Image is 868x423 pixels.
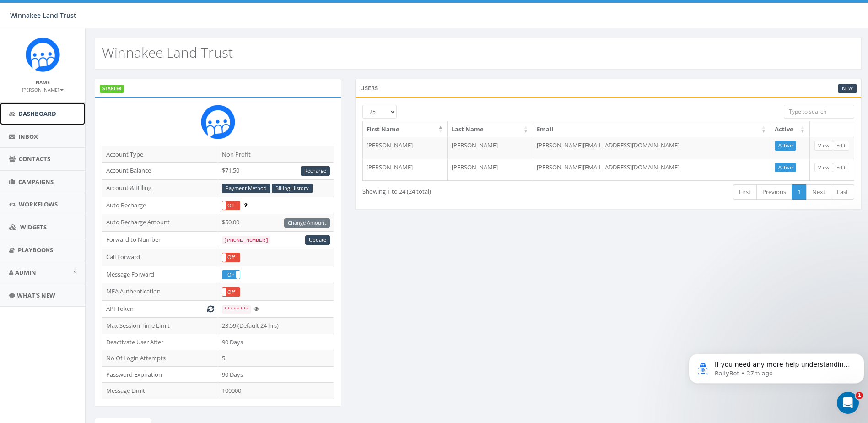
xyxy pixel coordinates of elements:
a: Previous [756,184,792,200]
small: Name [36,79,50,86]
td: Auto Recharge Amount [102,214,218,232]
th: Last Name: activate to sort column ascending [448,121,533,137]
label: Off [222,288,240,297]
label: Off [222,253,240,262]
td: Account & Billing [102,179,218,197]
td: Deactivate User After [102,334,218,350]
a: Active [775,141,796,151]
th: Email: activate to sort column ascending [533,121,771,137]
span: Contacts [19,155,50,163]
span: Widgets [20,223,47,231]
td: 100000 [218,383,334,399]
span: Workflows [19,200,58,208]
input: Type to search [784,105,854,119]
a: Last [831,184,854,200]
a: New [838,84,857,93]
img: Rally_Corp_Icon.png [26,38,60,72]
span: Winnakee Land Trust [10,11,76,20]
td: [PERSON_NAME][EMAIL_ADDRESS][DOMAIN_NAME] [533,137,771,159]
div: OnOff [222,201,240,211]
a: Edit [833,141,849,151]
td: 90 Days [218,366,334,383]
a: Edit [833,163,849,173]
iframe: Intercom notifications message [685,334,868,398]
span: 1 [856,392,863,399]
td: $50.00 [218,214,334,232]
a: Update [305,235,330,245]
a: Active [775,163,796,173]
div: OnOff [222,287,240,297]
span: Playbooks [18,246,53,254]
label: On [222,271,240,279]
td: [PERSON_NAME] [448,137,533,159]
td: 23:59 (Default 24 hrs) [218,317,334,334]
span: Dashboard [18,109,56,118]
td: Account Type [102,146,218,163]
a: Payment Method [222,184,270,193]
td: MFA Authentication [102,283,218,301]
th: Active: activate to sort column ascending [771,121,810,137]
span: Inbox [18,132,38,141]
td: Message Forward [102,266,218,283]
span: Admin [15,268,36,277]
a: View [814,141,833,151]
div: Showing 1 to 24 (24 total) [362,184,560,196]
td: Max Session Time Limit [102,317,218,334]
span: What's New [17,291,55,299]
td: Call Forward [102,249,218,266]
th: First Name: activate to sort column descending [363,121,448,137]
span: Campaigns [18,178,54,186]
a: Billing History [272,184,313,193]
td: [PERSON_NAME] [363,159,448,181]
span: Enable to prevent campaign failure. [244,201,247,209]
td: [PERSON_NAME][EMAIL_ADDRESS][DOMAIN_NAME] [533,159,771,181]
a: Next [806,184,831,200]
label: STARTER [100,85,124,93]
a: View [814,163,833,173]
div: OnOff [222,253,240,262]
label: Off [222,201,240,210]
td: $71.50 [218,163,334,180]
a: First [733,184,757,200]
td: API Token [102,301,218,318]
iframe: Intercom live chat [837,392,859,414]
a: 1 [792,184,807,200]
td: 5 [218,350,334,367]
div: Users [355,79,862,97]
code: [PHONE_NUMBER] [222,236,270,244]
a: Recharge [301,166,330,176]
td: [PERSON_NAME] [363,137,448,159]
i: Generate New Token [207,306,214,312]
img: Rally_Corp_Icon.png [201,105,235,139]
td: Account Balance [102,163,218,180]
td: Forward to Number [102,232,218,249]
td: No Of Login Attempts [102,350,218,367]
div: OnOff [222,270,240,280]
td: Password Expiration [102,366,218,383]
small: [PERSON_NAME] [22,87,64,93]
a: [PERSON_NAME] [22,85,64,93]
td: [PERSON_NAME] [448,159,533,181]
h2: Winnakee Land Trust [102,45,233,60]
td: Non Profit [218,146,334,163]
td: Message Limit [102,383,218,399]
td: 90 Days [218,334,334,350]
td: Auto Recharge [102,197,218,214]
